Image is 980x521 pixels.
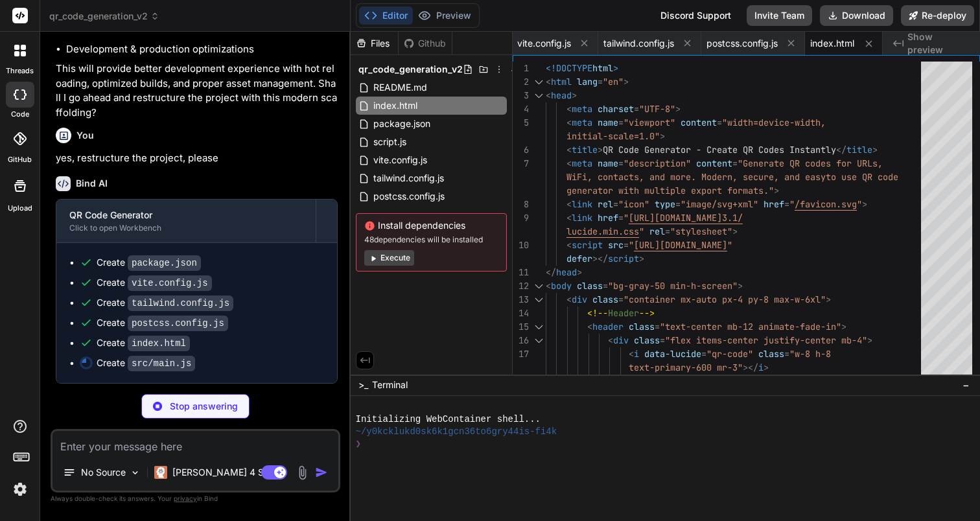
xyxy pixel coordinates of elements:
[665,226,670,237] span: =
[513,307,529,320] div: 14
[372,152,428,168] span: vite.config.js
[660,321,841,332] span: "text-center mb-12 animate-fade-in"
[364,235,498,245] span: 48 dependencies will be installed
[546,280,551,292] span: <
[56,200,316,242] button: QR Code GeneratorClick to open Workbench
[618,157,624,169] span: =
[717,117,722,128] span: =
[551,89,572,101] span: head
[530,89,547,102] div: Click to collapse the range.
[364,250,414,266] button: Execute
[675,103,681,115] span: >
[130,467,141,478] img: Pick Models
[764,362,769,373] span: >
[598,103,634,115] span: charset
[517,37,571,50] span: vite.config.js
[653,5,739,26] div: Discord Support
[566,185,774,196] span: generator with multiple export formats."
[566,103,572,115] span: <
[49,10,159,23] span: qr_code_generation_v2
[624,76,629,87] span: >
[97,296,233,310] div: Create
[566,198,572,210] span: <
[572,89,577,101] span: >
[649,226,665,237] span: rel
[566,226,639,237] span: lucide.min.css
[857,198,862,210] span: "
[11,109,29,120] label: code
[97,336,190,350] div: Create
[97,256,201,270] div: Create
[513,143,529,157] div: 6
[530,293,547,307] div: Click to collapse the range.
[743,362,758,373] span: ></
[546,62,592,74] span: <!DOCTYPE
[154,466,167,479] img: Claude 4 Sonnet
[97,276,212,290] div: Create
[639,253,644,264] span: >
[608,253,639,264] span: script
[960,375,972,395] button: −
[513,89,529,102] div: 3
[795,198,857,210] span: /favicon.svg
[572,198,592,210] span: link
[372,116,432,132] span: package.json
[356,413,541,426] span: Initializing WebContainer shell...
[758,348,784,360] span: class
[660,130,665,142] span: >
[639,307,655,319] span: -->
[587,321,592,332] span: <
[513,266,529,279] div: 11
[513,211,529,225] div: 9
[513,102,529,116] div: 4
[566,144,572,156] span: <
[566,294,572,305] span: <
[722,117,826,128] span: "width=device-width,
[530,279,547,293] div: Click to collapse the range.
[566,157,572,169] span: <
[530,320,547,334] div: Click to collapse the range.
[603,37,674,50] span: tailwind.config.js
[566,171,826,183] span: WiFi, contacts, and more. Modern, secure, and easy
[172,466,269,479] p: [PERSON_NAME] 4 S..
[372,378,408,391] span: Terminal
[789,348,831,360] span: "w-8 h-8
[572,144,598,156] span: title
[598,76,603,87] span: =
[566,130,660,142] span: initial-scale=1.0"
[826,294,831,305] span: >
[513,293,529,307] div: 13
[624,294,826,305] span: "container mx-auto px-4 py-8 max-w-6xl"
[820,5,893,26] button: Download
[8,203,32,214] label: Upload
[618,117,624,128] span: =
[592,62,613,74] span: html
[556,266,577,278] span: head
[872,144,878,156] span: >
[359,6,413,25] button: Editor
[56,151,338,166] p: yes, restructure the project, please
[8,154,32,165] label: GitHub
[513,279,529,293] div: 12
[358,63,463,76] span: qr_code_generation_v2
[351,37,398,50] div: Files
[670,226,732,237] span: "stylesheet"
[629,321,655,332] span: class
[608,334,613,346] span: <
[399,37,452,50] div: Github
[295,465,310,480] img: attachment
[530,75,547,89] div: Click to collapse the range.
[128,336,190,351] code: index.html
[826,171,898,183] span: to use QR code
[706,37,778,50] span: postcss.config.js
[681,198,758,210] span: "image/svg+xml"
[413,6,476,25] button: Preview
[846,144,872,156] span: title
[598,198,613,210] span: rel
[629,362,743,373] span: text-primary-600 mr-3"
[608,280,738,292] span: "bg-gray-50 min-h-screen"
[618,212,624,224] span: =
[69,223,303,233] div: Click to open Workbench
[572,212,592,224] span: link
[6,65,34,76] label: threads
